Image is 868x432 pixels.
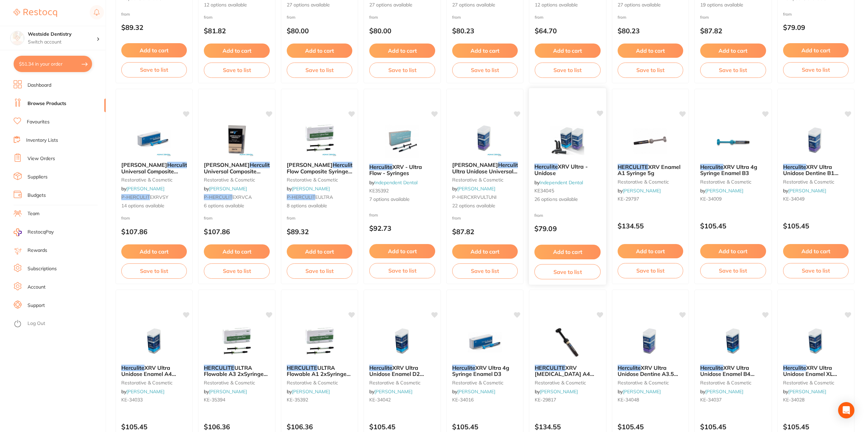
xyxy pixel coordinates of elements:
[369,188,389,194] span: KE35392
[369,164,435,176] b: Herculite XRV - Ultra Flow - Syringes
[452,2,518,8] span: 27 options available
[700,364,723,371] em: Herculite
[535,365,600,377] b: HERCULITE XRV Dentin A4 Syringe 5g
[28,247,47,254] a: Rewards
[287,423,352,431] p: $106.36
[618,388,661,395] span: by
[121,23,187,31] p: $89.32
[452,263,518,278] button: Save to list
[452,27,518,35] p: $80.23
[618,27,683,35] p: $80.23
[287,380,352,385] small: restorative & cosmetic
[315,194,333,200] span: EULTRA
[535,388,578,395] span: by
[132,325,176,359] img: Herculite XRV Ultra Unidose Enamel A4 20x0.2g + tips
[452,162,518,174] b: Kerr Herculite XRV Ultra Unidose Universal Composite
[287,194,315,200] em: P-HERCULIT
[204,364,268,384] span: ULTRA Flowable A3 2xSyringes 2g 20x Dispens Tips
[287,228,352,236] p: $89.32
[369,27,435,35] p: $80.00
[28,82,51,89] a: Dashboard
[535,423,600,431] p: $134.55
[126,388,164,395] a: [PERSON_NAME]
[204,63,269,77] button: Save to list
[369,63,435,77] button: Save to list
[783,164,849,176] b: Herculite XRV Ultra Unidose Dentine B1 20x0.2g + tips
[26,137,58,144] a: Inventory Lists
[452,186,495,192] span: by
[14,9,57,17] img: Restocq Logo
[121,161,202,181] span: XRV Universal Composite Syringes
[452,161,533,181] span: XRV Ultra Unidose Universal Composite
[132,122,176,156] img: Kerr Herculite XRV Universal Composite Syringes
[369,44,435,58] button: Add to cart
[783,62,849,77] button: Save to list
[700,263,766,278] button: Save to list
[14,228,22,236] img: RestocqPay
[452,203,518,209] span: 22 options available
[27,119,50,125] a: Favourites
[121,215,130,221] span: from
[121,161,167,168] span: [PERSON_NAME]
[700,44,766,58] button: Add to cart
[14,228,54,236] a: RestocqPay
[788,388,826,395] a: [PERSON_NAME]
[369,397,391,403] span: KE-34042
[618,44,683,58] button: Add to cart
[215,122,259,156] img: Kerr Herculite XRV Universal Composite Caps 20/pk
[534,163,558,170] em: Herculite
[204,2,269,8] span: 12 options available
[534,225,601,232] p: $79.09
[14,5,57,21] a: Restocq Logo
[121,244,187,259] button: Add to cart
[287,215,296,221] span: from
[618,63,683,77] button: Save to list
[794,124,838,158] img: Herculite XRV Ultra Unidose Dentine B1 20x0.2g + tips
[232,194,252,200] span: EXRVCA
[204,203,269,209] span: 6 options available
[700,365,766,377] b: Herculite XRV Ultra Unidose Enamel B4 20x0.2g + tips
[28,31,96,38] h4: Westside Dentistry
[700,397,722,403] span: KE-34037
[618,423,683,431] p: $105.45
[788,188,826,194] a: [PERSON_NAME]
[463,325,507,359] img: Herculite XRV Ultra 4g Syringe Enamel D3
[534,212,543,218] span: from
[121,186,164,192] span: by
[369,423,435,431] p: $105.45
[700,163,757,176] span: XRV Ultra 4g Syringe Enamel B3
[121,263,187,278] button: Save to list
[150,194,169,200] span: EXRVSY
[287,263,352,278] button: Save to list
[287,161,369,181] span: Ultra Flow Composite Syringes 2g
[28,155,55,162] a: View Orders
[287,364,351,384] span: ULTRA Flowable A1 2xSyringes 2g 20x Dispens Tips
[369,163,392,170] em: Herculite
[618,263,683,278] button: Save to list
[126,186,164,192] a: [PERSON_NAME]
[452,364,509,377] span: XRV Ultra 4g Syringe Enamel D3
[618,2,683,8] span: 27 options available
[121,43,187,57] button: Add to cart
[369,364,392,371] em: Herculite
[11,31,24,45] img: Westside Dentistry
[204,15,213,20] span: from
[121,162,187,174] b: Kerr Herculite XRV Universal Composite Syringes
[204,161,284,181] span: XRV Universal Composite Caps 20/pk
[700,2,766,8] span: 19 options available
[369,388,412,395] span: by
[623,388,661,395] a: [PERSON_NAME]
[121,203,187,209] span: 14 options available
[540,388,578,395] a: [PERSON_NAME]
[204,423,269,431] p: $106.36
[287,162,352,174] b: Kerr Herculite Ultra Flow Composite Syringes 2g
[121,194,150,200] em: P-HERCULIT
[369,163,422,176] span: XRV - Ultra Flow - Syringes
[711,325,755,359] img: Herculite XRV Ultra Unidose Enamel B4 20x0.2g + tips
[700,196,722,202] span: KE-34009
[535,397,556,403] span: KE-29817
[374,388,412,395] a: [PERSON_NAME]
[215,325,259,359] img: HERCULITE ULTRA Flowable A3 2xSyringes 2g 20x Dispens Tips
[463,122,507,156] img: Kerr Herculite XRV Ultra Unidose Universal Composite
[28,302,45,309] a: Support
